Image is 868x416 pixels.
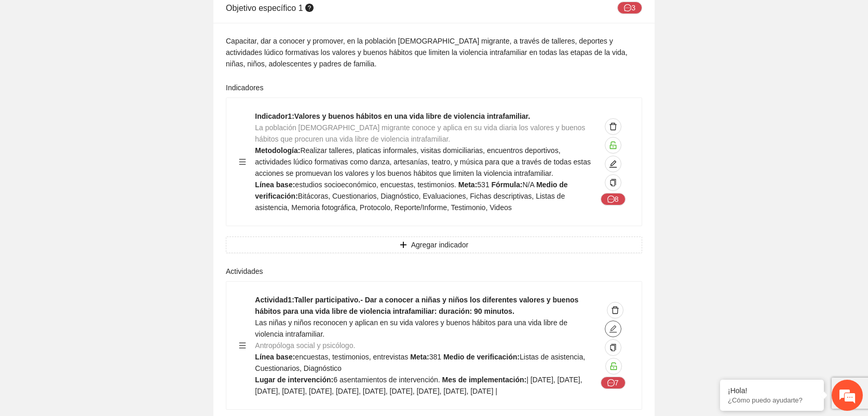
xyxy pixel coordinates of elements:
span: copy [609,344,617,352]
span: copy [609,179,617,187]
span: estudios socioeconómico, encuestas, testimonios. [295,181,456,189]
span: Estamos en línea. [60,138,143,243]
div: Capacitar, dar a conocer y promover, en la población [DEMOGRAPHIC_DATA] migrante, a través de tal... [226,35,642,70]
span: N/A [522,181,534,189]
span: edit [605,325,621,333]
button: copy [605,174,621,191]
button: unlock [605,137,621,154]
strong: Fórmula: [492,181,523,189]
button: delete [605,118,621,135]
span: encuestas, testimonios, entrevistas [295,353,408,361]
span: menu [239,158,246,165]
span: unlock [606,362,621,370]
button: edit [605,321,621,337]
span: question-circle [305,4,314,12]
div: Chatee con nosotros ahora [54,53,174,66]
button: plusAgregar indicador [226,237,642,253]
strong: Medio de verificación: [255,181,567,200]
span: Las niñas y niños reconocen y aplican en su vida valores y buenos hábitos para una vida libre de ... [255,318,567,338]
span: Objetivo específico 1 [226,4,316,12]
span: delete [605,122,621,131]
strong: Meta: [410,353,429,361]
span: unlock [605,141,621,149]
div: Minimizar ventana de chat en vivo [170,5,195,30]
span: 531 [477,181,489,189]
p: ¿Cómo puedo ayudarte? [728,396,816,404]
button: copy [605,339,621,356]
strong: Metodología: [255,146,300,155]
button: message3 [617,2,642,14]
label: Indicadores [226,82,263,93]
button: delete [607,302,623,318]
strong: Lugar de intervención: [255,376,333,384]
span: Antropóloga social y psicólogo. [255,341,355,350]
strong: Mes de implementación: [442,376,527,384]
strong: Medio de verificación: [443,353,520,361]
span: Bitácoras, Cuestionarios, Diagnóstico, Evaluaciones, Fichas descriptivas, Listas de asistencia, M... [255,192,565,212]
div: ¡Hola! [728,386,816,395]
button: message7 [601,377,626,389]
strong: Actividad 1 : Taller participativo.- Dar a conocer a niñas y niños los diferentes valores y bueno... [255,296,578,315]
span: La población [DEMOGRAPHIC_DATA] migrante conoce y aplica en su vida diaria los valores y buenos h... [255,123,585,143]
button: unlock [605,358,622,375]
button: edit [605,156,621,172]
span: plus [400,241,407,249]
label: Actividades [226,266,263,277]
strong: Línea base: [255,181,295,189]
span: Agregar indicador [411,239,469,251]
strong: Indicador 1 : Valores y buenos hábitos en una vida libre de violencia intrafamiliar. [255,112,530,120]
textarea: Escriba su mensaje y pulse “Intro” [5,283,198,320]
strong: Línea base: [255,353,295,361]
span: message [624,4,631,12]
span: menu [239,342,246,349]
span: 6 asentamientos de intervención. [333,376,440,384]
span: 381 [429,353,441,361]
span: message [607,379,615,387]
span: Realizar talleres, platicas informales, visitas domiciliarias, encuentros deportivos, actividades... [255,146,591,177]
span: edit [605,160,621,168]
span: message [607,196,615,204]
span: delete [607,306,623,314]
button: message8 [601,193,626,205]
strong: Meta: [458,181,478,189]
